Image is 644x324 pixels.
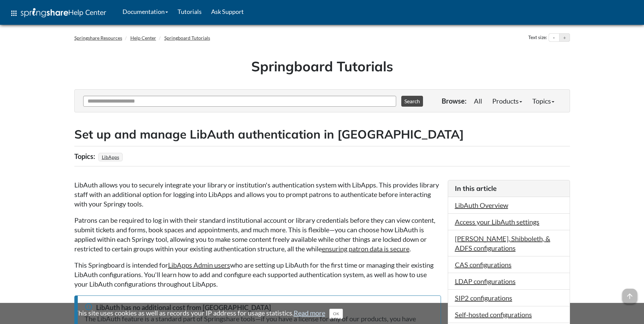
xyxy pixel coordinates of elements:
a: Tutorials [173,3,206,20]
div: This site uses cookies as well as records your IP address for usage statistics. [68,308,577,319]
h1: Springboard Tutorials [79,57,565,76]
a: [PERSON_NAME], Shibboleth, & ADFS configurations [455,234,550,252]
div: Text size: [527,33,549,42]
img: Springshare [21,8,68,17]
span: info [85,303,93,311]
a: LibAuth Overview [455,201,508,209]
a: Documentation [118,3,173,20]
a: LDAP configurations [455,277,516,285]
a: Topics [527,94,559,108]
a: All [469,94,487,108]
a: LibApps Admin users [168,261,230,269]
span: arrow_upward [622,289,637,304]
div: Topics: [74,150,97,163]
a: SIP2 configurations [455,294,512,302]
a: LibApps [101,152,120,162]
a: apps Help Center [5,3,111,23]
span: apps [10,9,18,17]
button: Decrease text size [549,34,559,42]
a: Access your LibAuth settings [455,218,539,226]
a: Ask Support [206,3,249,20]
p: Patrons can be required to log in with their standard institutional account or library credential... [74,215,441,253]
a: Help Center [130,35,156,41]
a: CAS configurations [455,260,512,269]
button: Search [401,96,423,107]
a: Products [487,94,527,108]
p: LibAuth allows you to securely integrate your library or institution's authentication system with... [74,180,441,209]
p: Browse: [442,96,466,106]
p: This Springboard is intended for who are setting up LibAuth for the first time or managing their ... [74,260,441,289]
a: Springshare Resources [74,35,122,41]
button: Increase text size [559,34,570,42]
a: ensuring patron data is secure [322,245,409,253]
h2: Set up and manage LibAuth authentication in [GEOGRAPHIC_DATA] [74,126,570,143]
div: LibAuth has no additional cost from [GEOGRAPHIC_DATA] [85,303,434,312]
a: arrow_upward [622,289,637,298]
h3: In this article [455,184,563,193]
a: Self-hosted configurations [455,310,532,319]
a: Springboard Tutorials [164,35,210,41]
span: Help Center [68,8,106,17]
